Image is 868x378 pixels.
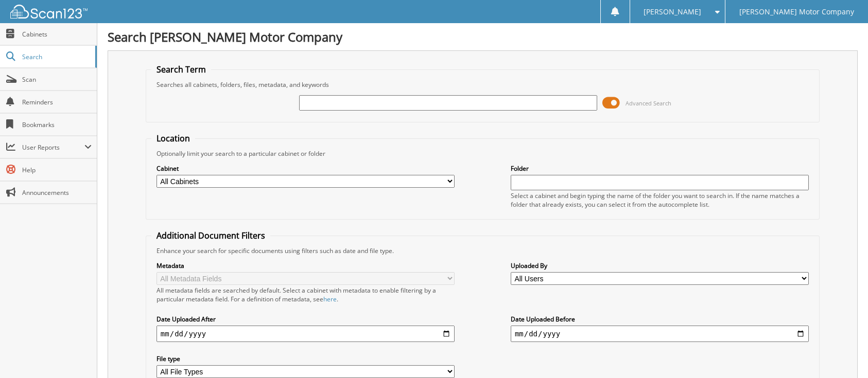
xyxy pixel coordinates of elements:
label: Date Uploaded After [157,315,455,323]
a: here [323,295,337,303]
span: Advanced Search [626,99,671,107]
legend: Search Term [151,64,211,75]
div: Searches all cabinets, folders, files, metadata, and keywords [151,80,814,89]
div: Select a cabinet and begin typing the name of the folder you want to search in. If the name match... [511,191,809,209]
div: Enhance your search for specific documents using filters such as date and file type. [151,246,814,255]
span: Cabinets [22,30,92,39]
label: Uploaded By [511,261,809,270]
span: Reminders [22,98,92,106]
legend: Additional Document Filters [151,230,270,241]
label: Metadata [157,261,455,270]
legend: Location [151,133,195,144]
span: Announcements [22,188,92,197]
div: All metadata fields are searched by default. Select a cabinet with metadata to enable filtering b... [157,286,455,303]
span: Scan [22,75,92,84]
span: [PERSON_NAME] Motor Company [739,9,854,15]
span: Bookmarks [22,120,92,129]
span: Search [22,52,90,61]
span: [PERSON_NAME] [644,9,701,15]
input: start [157,326,455,342]
h1: Search [PERSON_NAME] Motor Company [108,28,858,45]
label: Date Uploaded Before [511,315,809,323]
input: end [511,326,809,342]
label: Folder [511,164,809,173]
span: Help [22,166,92,174]
span: User Reports [22,143,84,152]
label: Cabinet [157,164,455,173]
div: Optionally limit your search to a particular cabinet or folder [151,149,814,158]
label: File type [157,354,455,363]
img: scan123-logo-white.svg [10,5,88,19]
